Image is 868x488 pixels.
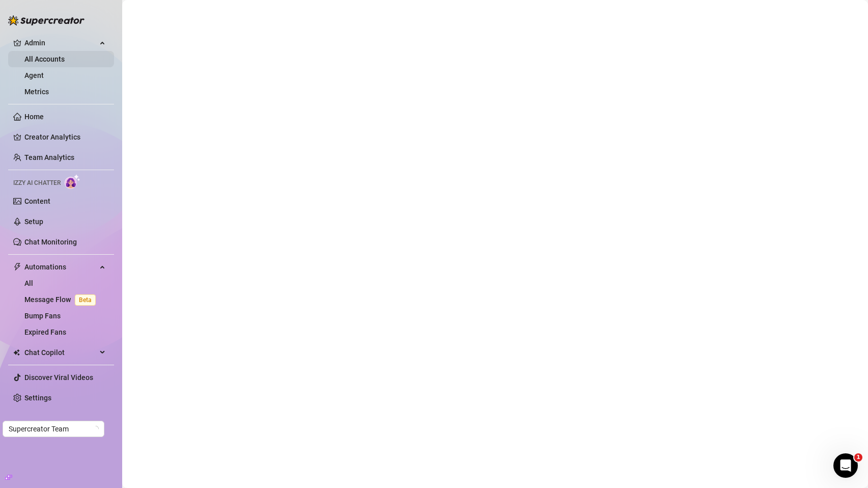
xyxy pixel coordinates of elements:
a: Metrics [24,88,49,96]
a: Agent [24,71,44,79]
span: thunderbolt [13,263,21,271]
a: Bump Fans [24,312,61,320]
a: All Accounts [24,55,65,63]
span: Chat Copilot [24,344,97,361]
span: build [5,474,12,481]
img: Chat Copilot [13,349,20,356]
a: Settings [24,394,51,402]
span: crown [13,39,21,47]
a: Team Analytics [24,153,74,161]
span: loading [93,426,99,432]
img: logo-BBDzfeDw.svg [8,15,85,25]
a: Content [24,197,50,205]
span: Automations [24,259,97,275]
span: 1 [854,453,862,462]
a: Chat Monitoring [24,238,77,246]
a: Creator Analytics [24,129,106,145]
iframe: Intercom live chat [833,453,858,478]
a: Home [24,113,44,121]
a: All [24,279,33,287]
span: Izzy AI Chatter [13,178,61,188]
span: Beta [75,294,96,306]
a: Message FlowBeta [24,295,100,304]
a: Setup [24,218,43,226]
img: AI Chatter [65,174,80,189]
a: Discover Viral Videos [24,373,93,382]
a: Expired Fans [24,328,66,336]
span: Supercreator Team [9,421,98,437]
span: Admin [24,35,97,51]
